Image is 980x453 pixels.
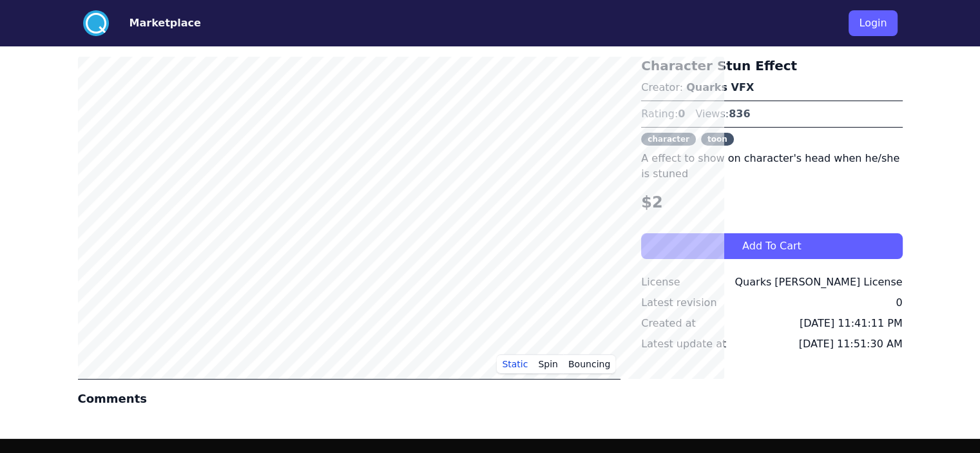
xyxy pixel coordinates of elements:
[729,108,750,120] span: 836
[735,275,902,290] div: Quarks [PERSON_NAME] License
[849,10,897,36] button: Login
[497,354,533,374] button: Static
[641,192,902,213] h4: $2
[109,15,201,31] a: Marketplace
[78,390,621,408] h4: Comments
[641,151,902,182] p: A effect to show on character's head when he/she is stuned
[641,80,902,95] p: Creator:
[641,233,902,259] button: Add To Cart
[849,5,897,41] a: Login
[800,316,903,331] div: [DATE] 11:41:11 PM
[563,354,615,374] button: Bouncing
[896,295,902,311] div: 0
[130,15,201,31] button: Marketplace
[533,354,563,374] button: Spin
[641,57,902,75] h3: Character Stun Effect
[799,336,903,352] div: [DATE] 11:51:30 AM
